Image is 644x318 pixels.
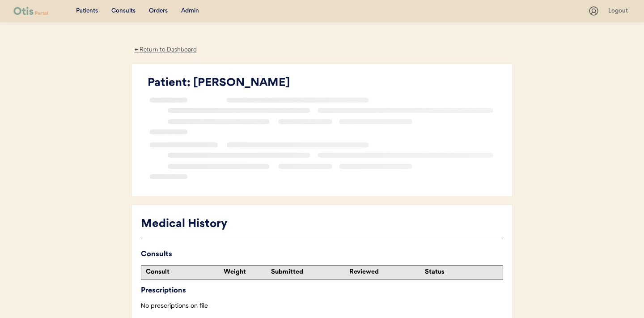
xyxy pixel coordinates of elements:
div: Admin [181,7,199,16]
div: Orders [149,7,168,16]
div: Weight [224,268,269,277]
div: Reviewed [349,268,423,277]
div: Medical History [141,216,503,233]
div: Patient: [PERSON_NAME] [148,75,503,92]
div: No prescriptions on file [141,301,503,310]
div: Logout [608,7,631,16]
div: Consult [146,268,219,277]
div: Prescriptions [141,284,503,297]
div: Status [425,268,498,277]
div: Consults [111,7,136,16]
div: Patients [76,7,98,16]
div: ← Return to Dashboard [132,45,199,55]
div: Consults [141,248,503,261]
div: Submitted [271,268,344,277]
